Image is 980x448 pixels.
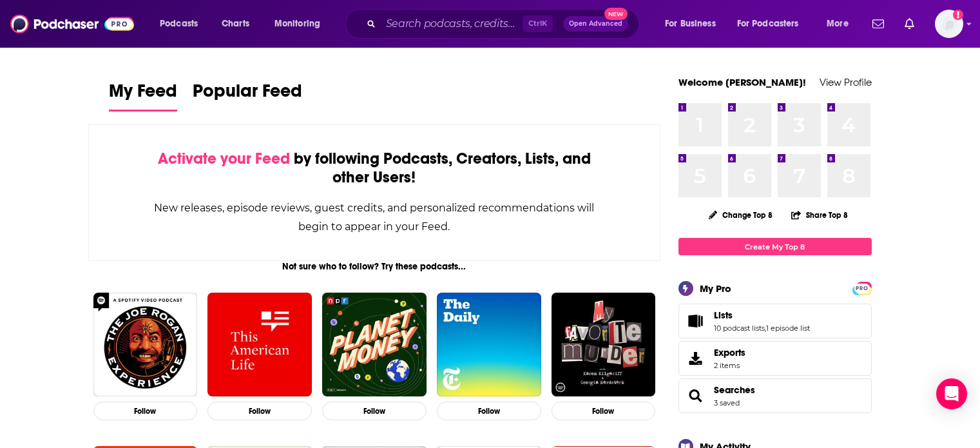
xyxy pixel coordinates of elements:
[766,324,810,333] a: 1 episode list
[701,207,781,223] button: Change Top 8
[936,378,967,409] div: Open Intercom Messenger
[193,80,302,112] a: Popular Feed
[569,21,622,27] span: Open Advanced
[93,293,198,397] img: The Joe Rogan Experience
[158,149,290,168] span: Activate your Feed
[953,10,963,20] svg: Add a profile image
[714,384,755,396] a: Searches
[827,15,849,33] span: More
[899,13,919,35] a: Show notifications dropdown
[88,261,661,272] div: Not sure who to follow? Try these podcasts...
[153,199,596,236] div: New releases, episode reviews, guest credits, and personalized recommendations will begin to appe...
[322,293,427,397] img: Planet Money
[729,14,818,34] button: open menu
[193,80,302,110] span: Popular Feed
[820,76,872,88] a: View Profile
[665,15,716,33] span: For Business
[523,15,553,32] span: Ctrl K
[160,15,198,33] span: Podcasts
[207,293,312,397] img: This American Life
[935,10,963,38] span: Logged in as Bcprpro33
[818,14,865,34] button: open menu
[437,293,541,397] img: The Daily
[714,398,740,407] a: 3 saved
[700,282,731,295] div: My Pro
[714,324,765,333] a: 10 podcast lists
[935,10,963,38] img: User Profile
[563,16,628,32] button: Open AdvancedNew
[322,402,427,420] button: Follow
[10,12,134,36] img: Podchaser - Follow, Share and Rate Podcasts
[358,9,651,39] div: Search podcasts, credits, & more...
[683,312,709,330] a: Lists
[867,13,889,35] a: Show notifications dropdown
[854,284,870,293] span: PRO
[381,14,523,34] input: Search podcasts, credits, & more...
[656,14,732,34] button: open menu
[604,8,628,20] span: New
[109,80,177,112] a: My Feed
[678,341,872,376] a: Exports
[765,324,766,333] span: ,
[683,387,709,405] a: Searches
[678,378,872,413] span: Searches
[678,76,806,88] a: Welcome [PERSON_NAME]!
[714,347,745,358] span: Exports
[714,309,810,321] a: Lists
[109,80,177,110] span: My Feed
[93,402,198,420] button: Follow
[213,14,257,34] a: Charts
[153,150,596,187] div: by following Podcasts, Creators, Lists, and other Users!
[274,15,320,33] span: Monitoring
[714,309,733,321] span: Lists
[437,402,541,420] button: Follow
[552,293,656,397] img: My Favorite Murder with Karen Kilgariff and Georgia Hardstark
[854,283,870,293] a: PRO
[265,14,337,34] button: open menu
[714,361,745,370] span: 2 items
[552,402,656,420] button: Follow
[678,238,872,255] a: Create My Top 8
[791,202,849,228] button: Share Top 8
[935,10,963,38] button: Show profile menu
[222,15,249,33] span: Charts
[207,402,312,420] button: Follow
[737,15,799,33] span: For Podcasters
[678,304,872,338] span: Lists
[151,14,215,34] button: open menu
[683,349,709,367] span: Exports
